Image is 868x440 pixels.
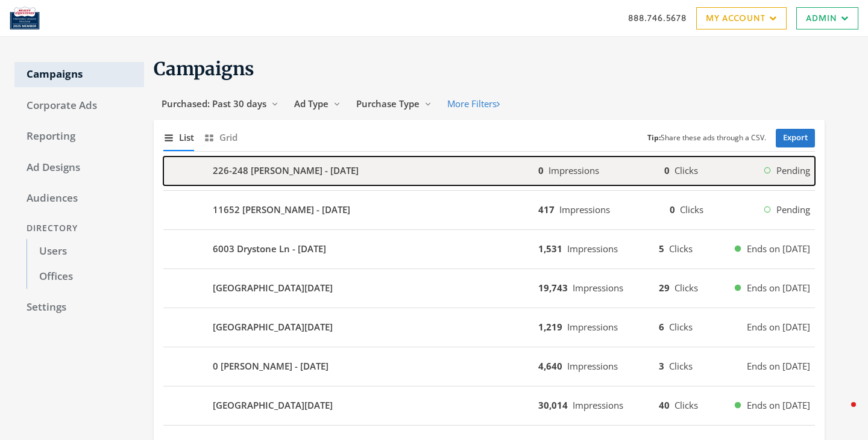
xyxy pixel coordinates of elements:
span: Impressions [559,203,610,215]
button: [GEOGRAPHIC_DATA][DATE]19,743Impressions29ClicksEnds on [DATE] [163,274,815,303]
span: Grid [219,131,237,144]
span: Impressions [567,243,618,255]
button: List [163,125,194,150]
span: Ends on [DATE] [747,398,810,412]
a: Admin [796,7,858,29]
a: Users [27,239,144,264]
b: 0 [538,164,544,176]
span: Impressions [573,282,623,294]
b: 29 [659,282,670,294]
button: Purchased: Past 30 days [154,93,286,115]
small: Share these ads through a CSV. [647,132,766,144]
button: Ad Type [286,93,348,115]
span: Clicks [675,164,698,176]
span: Ends on [DATE] [747,359,810,373]
span: Campaigns [154,57,254,80]
span: Purchase Type [356,98,420,110]
span: Clicks [680,203,703,215]
a: Reporting [14,124,144,149]
button: 11652 [PERSON_NAME] - [DATE]417Impressions0ClicksPending [163,196,815,225]
button: [GEOGRAPHIC_DATA][DATE]1,219Impressions6ClicksEnds on [DATE] [163,313,815,342]
b: 417 [538,203,555,215]
span: Pending [776,164,810,178]
a: My Account [696,7,787,29]
span: List [179,131,194,144]
b: 5 [659,243,664,255]
button: 226-248 [PERSON_NAME] - [DATE]0Impressions0ClicksPending [163,156,815,185]
b: [GEOGRAPHIC_DATA][DATE] [213,281,333,295]
button: 0 [PERSON_NAME] - [DATE]4,640Impressions3ClicksEnds on [DATE] [163,352,815,381]
b: Tip: [647,132,661,143]
button: [GEOGRAPHIC_DATA][DATE]30,014Impressions40ClicksEnds on [DATE] [163,391,815,420]
span: Impressions [549,164,599,176]
b: 19,743 [538,282,568,294]
b: 6 [659,321,664,333]
span: Impressions [573,399,623,411]
b: 30,014 [538,399,568,411]
span: Clicks [669,321,693,333]
b: 226-248 [PERSON_NAME] - [DATE] [213,164,359,178]
span: Clicks [675,282,698,294]
span: Pending [776,203,810,217]
a: Audiences [14,186,144,211]
b: 11652 [PERSON_NAME] - [DATE] [213,203,350,217]
a: Export [776,129,815,147]
span: Clicks [675,399,698,411]
span: Clicks [669,360,693,372]
button: Purchase Type [348,93,439,115]
b: 4,640 [538,360,562,372]
button: Grid [204,125,237,150]
div: Directory [14,217,144,240]
b: 0 [PERSON_NAME] - [DATE] [213,359,329,373]
b: 3 [659,360,664,372]
b: [GEOGRAPHIC_DATA][DATE] [213,398,333,412]
button: More Filters [439,93,508,115]
b: [GEOGRAPHIC_DATA][DATE] [213,320,333,334]
span: Purchased: Past 30 days [162,98,266,110]
button: 6003 Drystone Ln - [DATE]1,531Impressions5ClicksEnds on [DATE] [163,235,815,264]
a: Ad Designs [14,155,144,181]
b: 40 [659,399,670,411]
b: 1,219 [538,321,562,333]
a: Corporate Ads [14,93,144,119]
span: Ends on [DATE] [747,320,810,334]
span: Clicks [669,243,693,255]
span: Ends on [DATE] [747,242,810,256]
b: 0 [664,164,670,176]
a: Offices [27,264,144,290]
b: 0 [670,203,675,215]
span: Ends on [DATE] [747,281,810,295]
span: Impressions [567,321,618,333]
b: 6003 Drystone Ln - [DATE] [213,242,326,256]
img: Adwerx [10,3,40,33]
span: Ad Type [294,98,329,110]
span: Impressions [567,360,618,372]
a: 888.746.5678 [628,11,687,24]
b: 1,531 [538,243,562,255]
a: Settings [14,295,144,320]
a: Campaigns [14,62,144,87]
iframe: Intercom live chat [827,399,856,428]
